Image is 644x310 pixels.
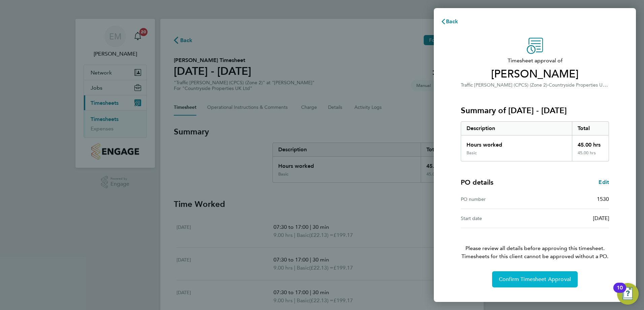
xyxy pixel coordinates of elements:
div: PO number [461,195,535,203]
span: Countryside Properties UK Ltd [549,82,614,88]
span: Timesheets for this client cannot be approved without a PO. [453,252,617,260]
p: Please review all details before approving this timesheet. [453,228,617,260]
span: [PERSON_NAME] [461,67,609,81]
span: Edit [599,179,609,185]
span: 1530 [597,196,609,202]
div: Summary of 04 - 10 Aug 2025 [461,121,609,161]
div: 45.00 hrs [572,150,609,161]
span: Timesheet approval of [461,57,609,65]
button: Open Resource Center, 10 new notifications [617,283,639,305]
span: · [547,82,549,88]
button: Confirm Timesheet Approval [492,271,578,287]
span: Traffic [PERSON_NAME] (CPCS) (Zone 2) [461,82,547,88]
div: 45.00 hrs [572,135,609,150]
h4: PO details [461,178,493,187]
h3: Summary of [DATE] - [DATE] [461,105,609,116]
a: Edit [599,178,609,186]
div: Start date [461,214,535,222]
div: [DATE] [535,214,609,222]
div: Description [461,122,572,135]
div: Hours worked [461,135,572,150]
div: Basic [466,150,477,156]
span: Back [446,18,458,25]
div: Total [572,122,609,135]
span: Confirm Timesheet Approval [499,276,571,283]
button: Back [434,15,465,28]
div: 10 [617,288,623,297]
